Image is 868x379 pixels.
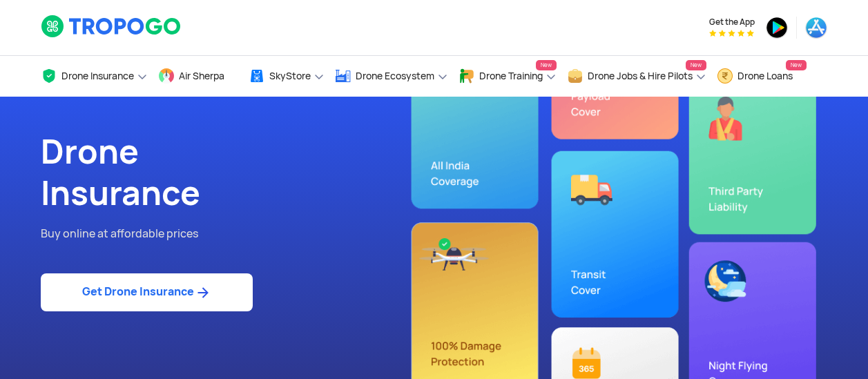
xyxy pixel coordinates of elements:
span: Drone Loans [737,70,793,81]
a: Drone Insurance [41,56,148,97]
a: Drone Jobs & Hire PilotsNew [567,56,706,97]
h1: Drone Insurance [41,131,424,214]
img: logoHeader.svg [41,14,182,38]
a: Air Sherpa [158,56,238,97]
a: Drone Ecosystem [335,56,448,97]
p: Buy online at affordable prices [41,225,424,243]
span: Drone Training [479,70,543,81]
a: Drone TrainingNew [459,56,557,97]
span: Get the App [709,17,755,28]
span: New [536,60,557,70]
a: SkyStore [249,56,325,97]
span: Drone Insurance [61,70,134,81]
span: SkyStore [269,70,311,81]
a: Drone LoansNew [717,56,807,97]
a: Get Drone Insurance [41,273,253,311]
span: Drone Jobs & Hire Pilots [588,70,693,81]
span: Air Sherpa [179,70,224,81]
span: New [786,60,807,70]
img: ic_appstore.png [805,17,827,39]
img: App Raking [709,30,754,37]
span: Drone Ecosystem [356,70,434,81]
span: New [686,60,706,70]
img: ic_arrow_forward_blue.svg [194,284,211,301]
img: ic_playstore.png [766,17,788,39]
